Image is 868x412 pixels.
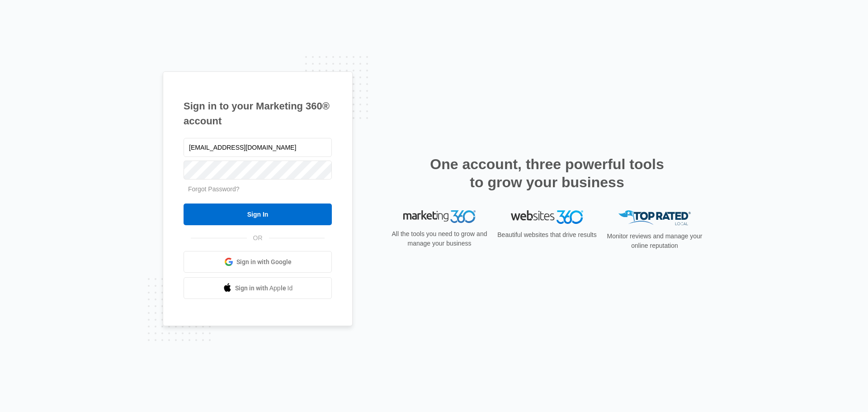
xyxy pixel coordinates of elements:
a: Forgot Password? [188,185,240,193]
p: Beautiful websites that drive results [496,230,598,240]
span: Sign in with Google [236,257,292,267]
p: Monitor reviews and manage your online reputation [604,232,705,251]
input: Sign In [184,204,332,225]
h2: One account, three powerful tools to grow your business [427,155,667,191]
img: Marketing 360 [403,210,476,223]
img: Top Rated Local [618,210,691,225]
span: OR [247,233,269,243]
h1: Sign in to your Marketing 360® account [184,99,332,128]
img: Websites 360 [511,210,583,223]
input: Email [184,138,332,157]
a: Sign in with Apple Id [184,277,332,299]
a: Sign in with Google [184,251,332,273]
p: All the tools you need to grow and manage your business [389,229,490,248]
span: Sign in with Apple Id [235,284,293,293]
